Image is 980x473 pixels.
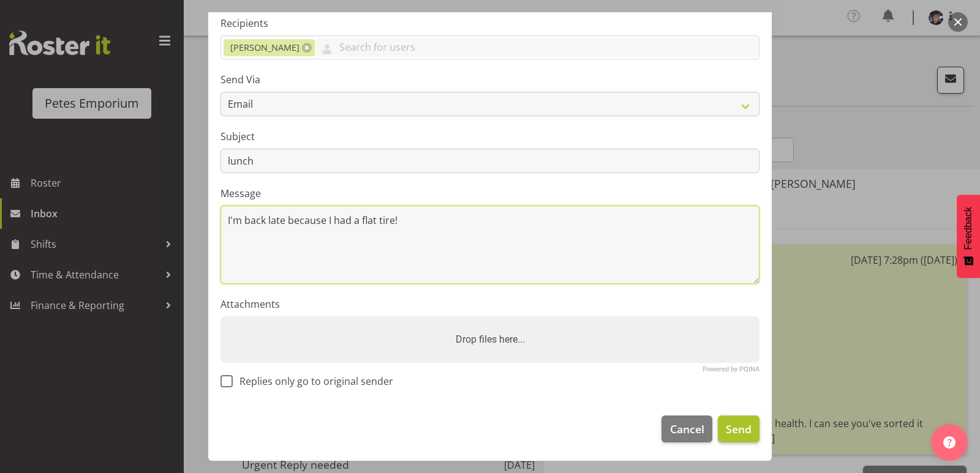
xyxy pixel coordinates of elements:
label: Send Via [221,72,759,87]
input: Search for users [315,38,759,57]
button: Cancel [661,415,712,442]
label: Recipients [221,16,759,31]
label: Drop files here... [451,327,530,352]
span: Replies only go to original sender [233,375,393,387]
span: Send [726,421,752,437]
label: Subject [221,129,759,144]
a: Powered by PQINA [703,367,759,372]
span: [PERSON_NAME] [230,41,300,54]
label: Message [221,186,759,201]
button: Send [718,415,759,442]
img: help-xxl-2.png [943,436,956,449]
span: Cancel [670,421,704,437]
button: Feedback - Show survey [957,195,980,278]
label: Attachments [221,297,759,311]
input: Subject [221,149,759,173]
span: Feedback [963,207,974,250]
